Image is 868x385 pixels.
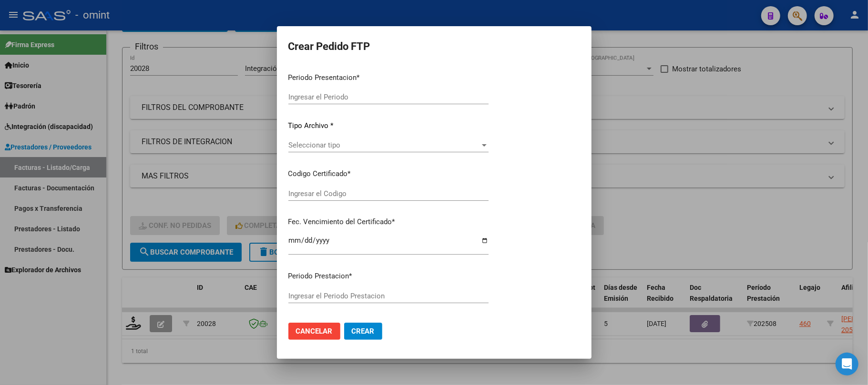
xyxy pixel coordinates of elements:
p: Periodo Presentacion [288,72,489,83]
div: Open Intercom Messenger [836,353,858,375]
button: Crear [344,323,382,340]
p: Periodo Prestacion [288,271,489,282]
p: Fec. Vencimiento del Certificado [288,217,489,227]
p: Codigo Certificado [288,168,489,179]
span: Cancelar [296,327,333,336]
span: Seleccionar tipo [288,141,480,149]
button: Cancelar [288,323,340,340]
span: Crear [352,327,375,336]
h2: Crear Pedido FTP [288,38,580,56]
p: Tipo Archivo * [288,120,489,131]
